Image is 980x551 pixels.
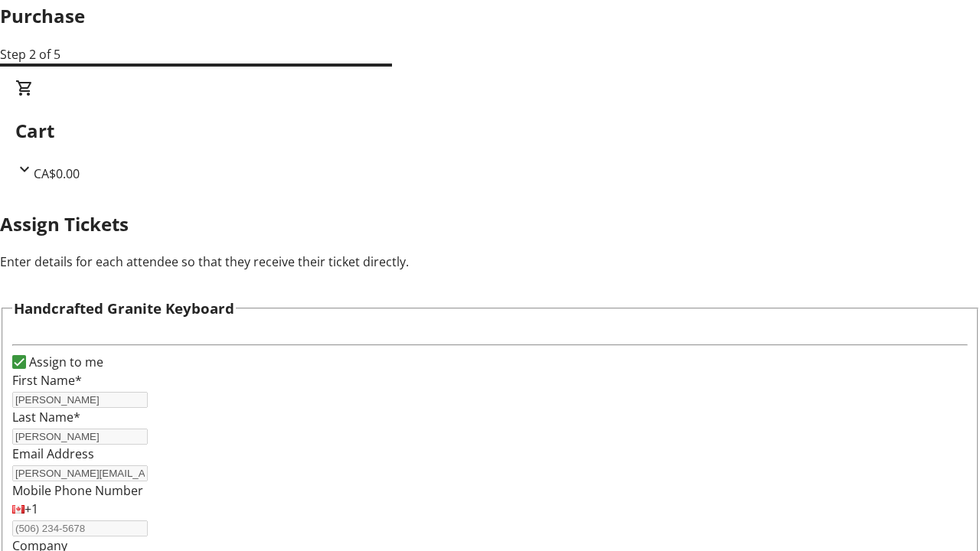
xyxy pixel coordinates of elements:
[14,298,234,319] h3: Handcrafted Granite Keyboard
[12,372,82,389] label: First Name*
[12,445,94,462] label: Email Address
[12,409,80,425] label: Last Name*
[15,117,965,145] h2: Cart
[12,520,148,536] input: (506) 234-5678
[34,165,80,182] span: CA$0.00
[15,79,965,183] div: CartCA$0.00
[26,353,103,371] label: Assign to me
[12,482,143,499] label: Mobile Phone Number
